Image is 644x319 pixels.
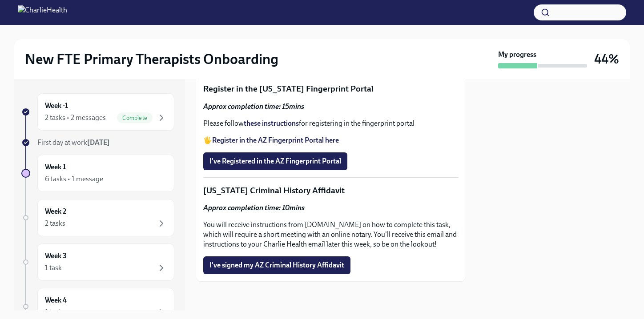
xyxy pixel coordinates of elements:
[45,207,66,216] h6: Week 2
[203,203,305,212] strong: Approx completion time: 10mins
[244,119,299,128] a: these instructions
[203,256,350,274] button: I've signed my AZ Criminal History Affidavit
[117,115,153,121] span: Complete
[45,101,68,111] h6: Week -1
[209,157,341,166] span: I've Registered in the AZ Fingerprint Portal
[21,199,174,236] a: Week 22 tasks
[45,307,62,317] div: 1 task
[203,102,304,111] strong: Approx completion time: 15mins
[212,136,339,144] a: Register in the AZ Fingerprint Portal here
[45,251,67,261] h6: Week 3
[45,219,65,228] div: 2 tasks
[45,113,106,123] div: 2 tasks • 2 messages
[45,295,67,305] h6: Week 4
[87,138,110,147] strong: [DATE]
[21,243,174,281] a: Week 31 task
[203,83,459,95] p: Register in the [US_STATE] Fingerprint Portal
[25,50,278,68] h2: New FTE Primary Therapists Onboarding
[203,220,459,249] p: You will receive instructions from [DOMAIN_NAME] on how to complete this task, which will require...
[203,119,459,128] p: Please follow for registering in the fingerprint portal
[203,136,459,145] p: 🖐️
[45,162,66,172] h6: Week 1
[203,185,459,196] p: [US_STATE] Criminal History Affidavit
[203,152,347,170] button: I've Registered in the AZ Fingerprint Portal
[37,138,110,147] span: First day at work
[45,263,62,273] div: 1 task
[45,174,103,184] div: 6 tasks • 1 message
[498,50,536,60] strong: My progress
[18,5,67,20] img: CharlieHealth
[209,261,344,270] span: I've signed my AZ Criminal History Affidavit
[594,51,619,67] h3: 44%
[21,155,174,192] a: Week 16 tasks • 1 message
[21,138,174,148] a: First day at work[DATE]
[21,93,174,131] a: Week -12 tasks • 2 messagesComplete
